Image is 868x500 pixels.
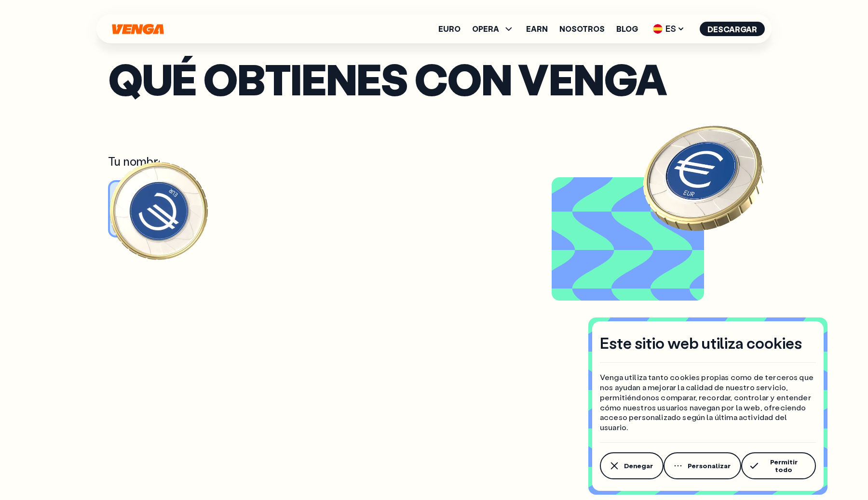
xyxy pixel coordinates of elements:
span: OPERA [472,23,515,35]
img: EURO coin [632,105,776,250]
span: Permitir todo [762,458,805,474]
a: Euro [438,25,461,33]
p: Qué obtienes con Venga [108,57,760,100]
a: Nosotros [559,25,605,33]
a: Blog [616,25,638,33]
h4: Este sitio web utiliza cookies [600,333,802,353]
button: Descargar [700,22,765,36]
p: Venga utiliza tanto cookies propias como de terceros que nos ayudan a mejorar la calidad de nuest... [600,372,816,433]
div: Tu nombre [108,154,349,169]
a: Earn [526,25,548,33]
span: OPERA [472,25,499,33]
span: ES [650,21,688,37]
img: flag-es [653,24,663,34]
button: Denegar [600,452,664,479]
video: Video background [556,181,700,297]
button: Personalizar [664,452,741,479]
svg: Inicio [111,24,165,35]
span: Denegar [624,462,653,470]
button: Permitir todo [741,452,816,479]
img: Euro coin [85,139,231,284]
span: Personalizar [688,462,731,470]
